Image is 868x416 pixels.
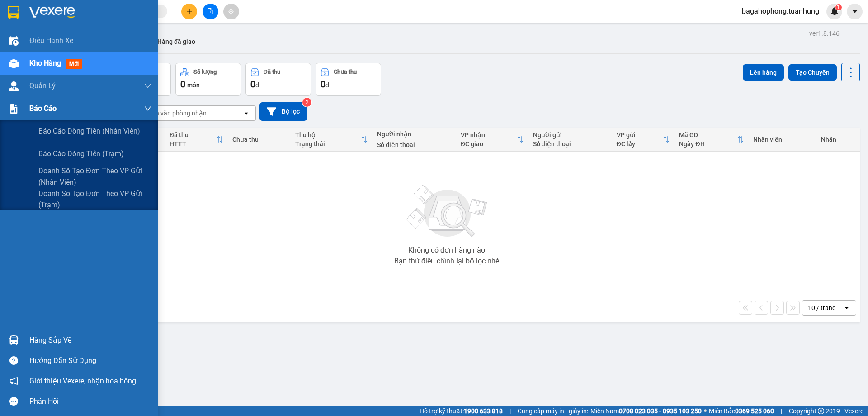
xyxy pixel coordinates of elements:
[679,140,737,148] div: Ngày ĐH
[264,69,280,75] div: Đã thu
[321,79,325,90] span: 0
[590,406,702,416] span: Miền Nam
[29,35,73,46] span: Điều hành xe
[203,4,218,19] button: file-add
[835,4,842,10] sup: 1
[9,59,19,68] img: warehouse-icon
[259,102,307,121] button: Bộ lọc
[170,131,216,139] div: Đã thu
[617,131,663,139] div: VP gửi
[29,80,56,91] span: Quản Lý
[29,334,151,347] div: Hàng sắp về
[509,406,511,416] span: |
[679,131,737,139] div: Mã GD
[144,105,151,112] span: down
[232,136,286,143] div: Chưa thu
[461,131,517,139] div: VP nhận
[170,140,216,148] div: HTTT
[29,395,151,408] div: Phản hồi
[9,81,19,91] img: warehouse-icon
[29,354,151,368] div: Hướng dẫn sử dụng
[461,140,517,148] div: ĐC giao
[456,128,528,152] th: Toggle SortBy
[851,7,859,15] span: caret-down
[735,407,774,415] strong: 0369 525 060
[181,4,197,19] button: plus
[781,406,782,416] span: |
[295,140,361,148] div: Trạng thái
[518,406,588,416] span: Cung cấp máy in - giấy in:
[38,148,124,159] span: Báo cáo dòng tiền (trạm)
[187,81,200,89] span: món
[9,335,19,345] img: warehouse-icon
[9,356,18,365] span: question-circle
[29,375,136,387] span: Giới thiệu Vexere, nhận hoa hồng
[709,406,774,416] span: Miền Bắc
[228,8,234,14] span: aim
[753,136,811,143] div: Nhân viên
[735,5,826,17] span: bagahophong.tuanhung
[377,130,452,138] div: Người nhận
[402,180,493,243] img: svg+xml;base64,PHN2ZyBjbGFzcz0ibGlzdC1wbHVnX19zdmciIHhtbG5zPSJodHRwOi8vd3d3LnczLm9yZy8yMDAwL3N2Zy...
[325,81,329,89] span: đ
[316,63,381,96] button: Chưa thu0đ
[533,140,608,148] div: Số điện thoại
[334,69,357,75] div: Chưa thu
[617,140,663,148] div: ĐC lấy
[193,69,217,75] div: Số lượng
[788,64,837,81] button: Tạo Chuyến
[394,258,501,265] div: Bạn thử điều chỉnh lại bộ lọc nhé!
[9,377,18,385] span: notification
[377,141,452,148] div: Số điện thoại
[837,4,840,10] span: 1
[830,7,839,15] img: icon-new-feature
[843,304,850,311] svg: open
[302,98,311,107] sup: 2
[29,103,57,114] span: Báo cáo
[420,406,503,416] span: Hỗ trợ kỹ thuật:
[9,397,18,406] span: message
[180,79,185,90] span: 0
[38,165,151,188] span: Doanh số tạo đơn theo VP gửi (nhân viên)
[8,6,19,19] img: logo-vxr
[38,125,140,137] span: Báo cáo dòng tiền (nhân viên)
[809,29,840,38] div: ver 1.8.146
[408,247,487,254] div: Không có đơn hàng nào.
[255,81,259,89] span: đ
[66,59,82,69] span: mới
[704,409,707,413] span: ⚪️
[186,8,193,14] span: plus
[743,64,784,81] button: Lên hàng
[38,188,151,210] span: Doanh số tạo đơn theo VP gửi (trạm)
[291,128,373,152] th: Toggle SortBy
[612,128,675,152] th: Toggle SortBy
[144,82,151,90] span: down
[223,4,239,19] button: aim
[619,407,702,415] strong: 0708 023 035 - 0935 103 250
[29,59,61,67] span: Kho hàng
[250,79,255,90] span: 0
[847,4,863,19] button: caret-down
[175,63,241,96] button: Số lượng0món
[9,104,19,114] img: solution-icon
[9,36,19,46] img: warehouse-icon
[207,8,213,14] span: file-add
[464,407,503,415] strong: 1900 633 818
[243,110,250,117] svg: open
[144,109,207,118] div: Chọn văn phòng nhận
[821,136,855,143] div: Nhãn
[245,63,311,96] button: Đã thu0đ
[533,131,608,139] div: Người gửi
[808,303,836,312] div: 10 / trang
[818,408,824,414] span: copyright
[165,128,228,152] th: Toggle SortBy
[150,31,203,53] button: Hàng đã giao
[675,128,749,152] th: Toggle SortBy
[295,131,361,139] div: Thu hộ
